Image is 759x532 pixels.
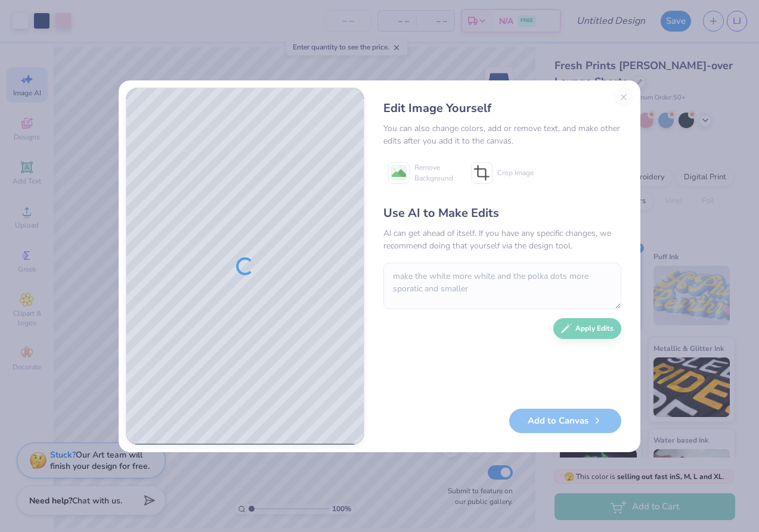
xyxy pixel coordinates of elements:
[497,167,534,178] span: Crop Image
[383,227,621,252] div: AI can get ahead of itself. If you have any specific changes, we recommend doing that yourself vi...
[383,263,621,309] textarea: make the white more white and the polka dots more sporatic and smaller
[383,204,621,222] div: Use AI to Make Edits
[383,122,621,147] div: You can also change colors, add or remove text, and make other edits after you add it to the canvas.
[383,99,621,117] div: Edit Image Yourself
[383,158,458,188] button: Remove Background
[414,162,453,183] span: Remove Background
[466,158,541,188] button: Crop Image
